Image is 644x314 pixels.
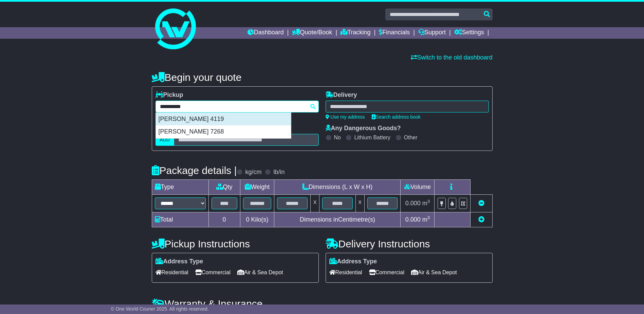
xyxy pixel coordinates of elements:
[237,267,283,278] span: Air & Sea Depot
[326,114,365,120] a: Use my address
[422,216,430,223] span: m
[246,216,249,223] span: 0
[427,215,430,220] sup: 3
[240,212,274,227] td: Kilo(s)
[156,125,291,138] div: [PERSON_NAME] 7268
[152,72,493,83] h4: Begin your quote
[478,216,484,223] a: Add new item
[195,267,231,278] span: Commercial
[152,238,319,249] h4: Pickup Instructions
[152,180,208,195] td: Type
[355,195,364,212] td: x
[292,27,332,39] a: Quote/Book
[422,200,430,207] span: m
[405,216,421,223] span: 0.000
[354,134,390,141] label: Lithium Battery
[311,195,319,212] td: x
[152,212,208,227] td: Total
[418,27,446,39] a: Support
[274,212,401,227] td: Dimensions in Centimetre(s)
[273,169,284,176] label: lb/in
[208,180,240,195] td: Qty
[245,169,261,176] label: kg/cm
[240,180,274,195] td: Weight
[156,113,291,126] div: [PERSON_NAME] 4119
[155,101,319,112] typeahead: Please provide city
[155,258,203,265] label: Address Type
[152,298,493,309] h4: Warranty & Insurance
[372,114,421,120] a: Search address book
[478,200,484,207] a: Remove this item
[274,180,401,195] td: Dimensions (L x W x H)
[326,91,357,99] label: Delivery
[152,165,237,176] h4: Package details |
[411,54,492,61] a: Switch to the old dashboard
[404,134,418,141] label: Other
[454,27,484,39] a: Settings
[326,125,401,132] label: Any Dangerous Goods?
[334,134,341,141] label: No
[247,27,284,39] a: Dashboard
[405,200,421,207] span: 0.000
[155,91,183,99] label: Pickup
[111,306,209,312] span: © One World Courier 2025. All rights reserved.
[155,134,174,146] label: AUD
[329,267,362,278] span: Residential
[427,199,430,204] sup: 3
[401,180,435,195] td: Volume
[369,267,404,278] span: Commercial
[341,27,370,39] a: Tracking
[329,258,377,265] label: Address Type
[379,27,410,39] a: Financials
[208,212,240,227] td: 0
[326,238,493,249] h4: Delivery Instructions
[155,267,188,278] span: Residential
[411,267,457,278] span: Air & Sea Depot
